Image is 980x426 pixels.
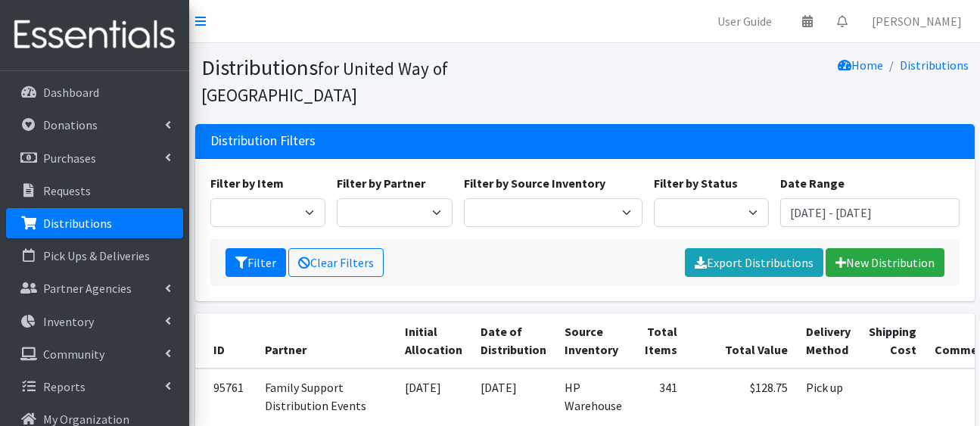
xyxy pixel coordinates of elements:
p: Reports [43,379,86,394]
th: Initial Allocation [396,313,471,368]
a: Reports [6,372,183,402]
a: Purchases [6,143,183,173]
th: ID [195,313,256,368]
a: Requests [6,176,183,206]
th: Total Items [631,313,686,368]
a: Donations [6,110,183,140]
a: Distributions [900,58,969,73]
a: New Distribution [826,248,944,277]
a: Dashboard [6,77,183,107]
a: Inventory [6,306,183,337]
input: January 1, 2011 - December 31, 2011 [780,198,959,227]
button: Filter [226,248,286,277]
p: Dashboard [43,85,99,100]
a: Partner Agencies [6,273,183,303]
th: Delivery Method [797,313,860,368]
p: Requests [43,183,91,198]
p: Pick Ups & Deliveries [43,248,150,263]
a: Distributions [6,208,183,238]
h3: Distribution Filters [210,133,316,149]
a: [PERSON_NAME] [860,6,974,36]
label: Filter by Item [210,174,284,192]
p: Purchases [43,151,96,166]
a: User Guide [705,6,784,36]
label: Filter by Partner [337,174,425,192]
img: HumanEssentials [6,10,183,61]
th: Total Value [686,313,797,368]
th: Date of Distribution [471,313,555,368]
p: Inventory [43,314,94,329]
p: Donations [43,117,98,132]
a: Home [838,58,883,73]
a: Export Distributions [685,248,823,277]
th: Partner [256,313,396,368]
label: Filter by Status [654,174,738,192]
th: Source Inventory [555,313,631,368]
th: Shipping Cost [860,313,926,368]
a: Pick Ups & Deliveries [6,241,183,271]
label: Date Range [780,174,845,192]
h1: Distributions [201,54,580,107]
p: Partner Agencies [43,281,132,296]
p: Distributions [43,216,112,231]
a: Clear Filters [288,248,384,277]
label: Filter by Source Inventory [464,174,605,192]
small: for United Way of [GEOGRAPHIC_DATA] [201,58,448,106]
p: Community [43,347,104,362]
a: Community [6,339,183,369]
